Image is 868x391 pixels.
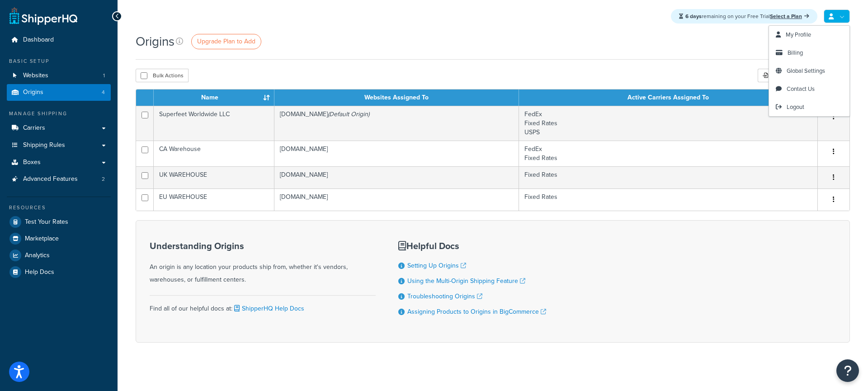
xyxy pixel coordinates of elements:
a: My Profile [769,26,849,44]
li: Advanced Features [7,171,111,188]
span: Boxes [23,159,41,166]
span: Carriers [23,124,45,132]
li: Origins [7,84,111,101]
a: Carriers [7,120,111,137]
th: Name : activate to sort column ascending [154,90,274,106]
a: Select a Plan [770,12,809,20]
strong: 6 days [685,12,702,20]
span: Billing [788,48,803,57]
span: Advanced Features [23,175,78,183]
td: [DOMAIN_NAME] [274,188,519,211]
h3: Understanding Origins [150,241,376,251]
span: Dashboard [23,36,54,44]
span: Global Settings [787,66,825,75]
a: Analytics [7,247,111,264]
span: Origins [23,89,43,96]
span: 2 [102,175,105,183]
a: ShipperHQ Home [9,7,77,25]
a: Troubleshooting Origins [407,292,482,301]
span: Marketplace [25,235,59,243]
th: Websites Assigned To [274,90,519,106]
div: An origin is any location your products ship from, whether it's vendors, warehouses, or fulfillme... [150,241,376,286]
h3: Helpful Docs [398,241,546,251]
a: Setting Up Origins [407,261,466,270]
a: Advanced Features 2 [7,171,111,188]
a: Marketplace [7,231,111,247]
a: Global Settings [769,62,849,80]
a: Websites 1 [7,67,111,84]
td: Superfeet Worldwide LLC [154,106,274,141]
a: Contact Us [769,80,849,98]
span: Help Docs [25,269,54,276]
td: [DOMAIN_NAME] [274,106,519,141]
td: Fixed Rates [519,188,818,211]
button: Bulk Actions [136,69,189,82]
a: Shipping Rules [7,137,111,154]
td: CA Warehouse [154,141,274,166]
td: [DOMAIN_NAME] [274,141,519,166]
span: Upgrade Plan to Add [197,37,255,46]
div: Find all of our helpful docs at: [150,295,376,315]
td: EU WAREHOUSE [154,188,274,211]
span: 4 [102,89,105,96]
div: Manage Shipping [7,110,111,118]
span: 1 [103,72,105,80]
div: Import CSV [758,69,804,82]
span: Shipping Rules [23,141,65,149]
a: Origins 4 [7,84,111,101]
a: Using the Multi-Origin Shipping Feature [407,276,525,286]
td: [DOMAIN_NAME] [274,166,519,188]
div: remaining on your Free Trial [671,9,817,24]
th: Active Carriers Assigned To [519,90,818,106]
td: UK WAREHOUSE [154,166,274,188]
a: ShipperHQ Help Docs [232,304,304,313]
a: Help Docs [7,264,111,280]
button: Open Resource Center [836,359,859,382]
a: Test Your Rates [7,214,111,230]
span: My Profile [786,30,811,39]
span: Test Your Rates [25,218,68,226]
a: Dashboard [7,32,111,48]
div: Basic Setup [7,57,111,65]
a: Boxes [7,154,111,171]
td: FedEx Fixed Rates USPS [519,106,818,141]
div: Resources [7,204,111,212]
a: Logout [769,98,849,116]
td: Fixed Rates [519,166,818,188]
li: Websites [7,67,111,84]
span: Websites [23,72,48,80]
a: Billing [769,44,849,62]
a: Assigning Products to Origins in BigCommerce [407,307,546,316]
span: Contact Us [787,85,815,93]
span: Analytics [25,252,50,259]
td: FedEx Fixed Rates [519,141,818,166]
span: Logout [787,103,804,111]
i: (Default Origin) [328,109,369,119]
a: Upgrade Plan to Add [191,34,261,49]
h1: Origins [136,33,175,50]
